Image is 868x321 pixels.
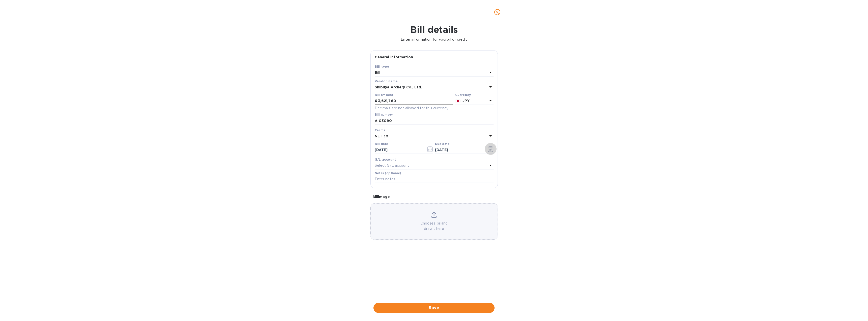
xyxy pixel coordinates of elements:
input: Due date [435,146,483,154]
img: JPY [455,99,460,103]
b: General information [375,55,413,59]
p: Choose a bill and drag it here [371,221,498,231]
p: Bill image [372,194,496,199]
h1: Bill details [4,24,864,35]
b: JPY [463,99,470,103]
label: Bill amount [375,93,393,96]
label: Due date [435,142,449,145]
button: Save [373,303,495,313]
span: Save [377,305,491,311]
b: NET 30 [375,134,389,138]
b: Currency [455,93,471,97]
b: Bill type [375,65,389,68]
input: Select date [375,146,422,154]
label: Bill date [375,142,388,145]
p: Select G/L account [375,163,409,168]
input: Enter notes [375,176,494,183]
label: Bill number [375,113,393,116]
label: Notes (optional) [375,172,401,175]
b: Shibuya Archery Co., Ltd. [375,85,422,89]
b: Terms [375,128,386,132]
input: ¥ Enter bill amount [378,97,453,105]
input: Enter bill number [375,117,494,125]
p: Enter information for your bill or credit [4,37,864,42]
button: close [491,6,503,18]
b: Vendor name [375,79,398,83]
div: ¥ [375,97,378,105]
b: Bill [375,70,381,75]
p: Decimals are not allowed for this currency [375,106,453,111]
b: G/L account [375,158,396,161]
